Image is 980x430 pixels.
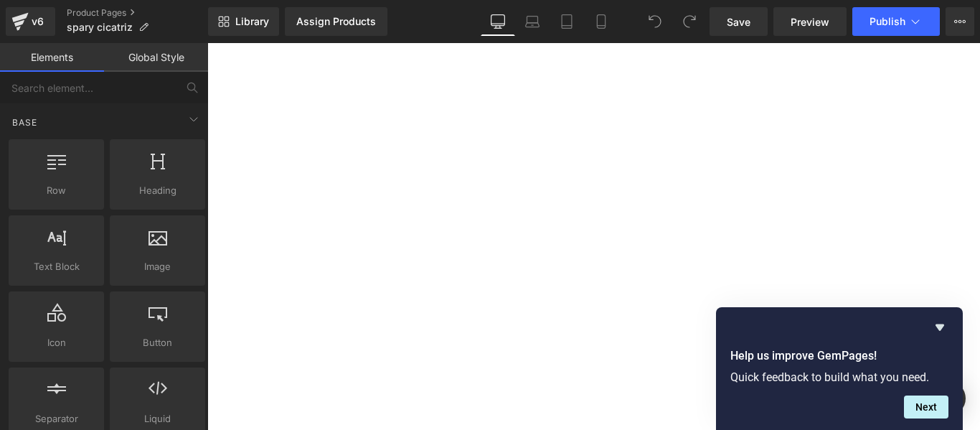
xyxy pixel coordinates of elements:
span: Preview [791,14,829,29]
button: Next question [904,396,948,419]
span: Base [11,116,39,129]
button: Publish [852,7,940,36]
div: Help us improve GemPages! [730,319,948,419]
a: Global Style [104,43,208,72]
span: Button [114,335,201,350]
a: Laptop [515,7,550,36]
a: Preview [773,7,847,36]
span: Liquid [114,411,201,426]
p: Quick feedback to build what you need. [730,370,948,384]
span: Text Block [13,259,100,274]
a: v6 [6,7,55,36]
button: Redo [675,7,704,36]
button: More [946,7,974,36]
button: Undo [641,7,669,36]
h2: Help us improve GemPages! [730,347,948,365]
a: Tablet [550,7,584,36]
button: Hide survey [931,319,948,336]
span: Library [235,15,269,28]
span: Save [727,14,750,29]
span: Image [114,259,201,274]
a: Product Pages [67,7,208,19]
a: New Library [208,7,279,36]
span: Publish [870,16,905,27]
span: Icon [13,335,100,350]
a: Mobile [584,7,618,36]
span: Heading [114,183,201,198]
a: Desktop [481,7,515,36]
span: spary cicatriz [67,22,133,33]
span: Separator [13,411,100,426]
div: Assign Products [296,16,376,27]
span: Row [13,183,100,198]
div: v6 [29,12,47,31]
